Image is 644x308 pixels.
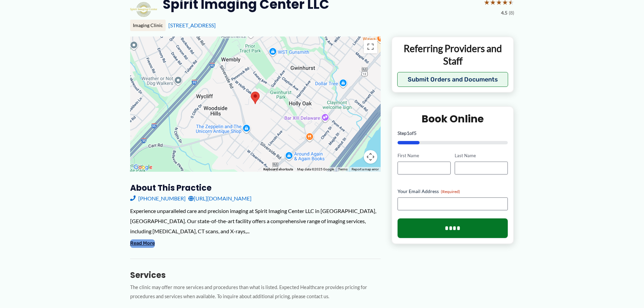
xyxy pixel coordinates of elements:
div: Experience unparalleled care and precision imaging at Spirit Imaging Center LLC in [GEOGRAPHIC_DA... [130,206,381,236]
a: [PHONE_NUMBER] [130,193,186,204]
label: Your Email Address [398,188,508,195]
button: Keyboard shortcuts [263,167,293,172]
h3: Services [130,270,381,280]
a: Open this area in Google Maps (opens a new window) [132,163,154,172]
div: Imaging Clinic [130,20,166,31]
a: [URL][DOMAIN_NAME] [188,193,252,204]
label: Last Name [455,152,508,159]
h2: Book Online [398,112,508,125]
p: The clinic may offer more services and procedures than what is listed. Expected Healthcare provid... [130,283,381,301]
button: Toggle fullscreen view [364,40,377,53]
span: 1 [407,130,409,136]
p: Referring Providers and Staff [397,42,508,67]
a: Report a map error [352,167,379,171]
a: Terms (opens in new tab) [338,167,348,171]
img: Google [132,163,154,172]
p: Step of [398,131,508,136]
a: [STREET_ADDRESS] [168,22,216,28]
span: 5 [414,130,416,136]
span: (8) [509,8,514,17]
span: Map data ©2025 Google [297,167,334,171]
button: Read More [130,239,155,247]
button: Map camera controls [364,150,377,164]
button: Submit Orders and Documents [397,72,508,87]
span: 4.5 [501,8,507,17]
span: (Required) [441,189,460,194]
h3: About this practice [130,183,381,193]
label: First Name [398,152,451,159]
